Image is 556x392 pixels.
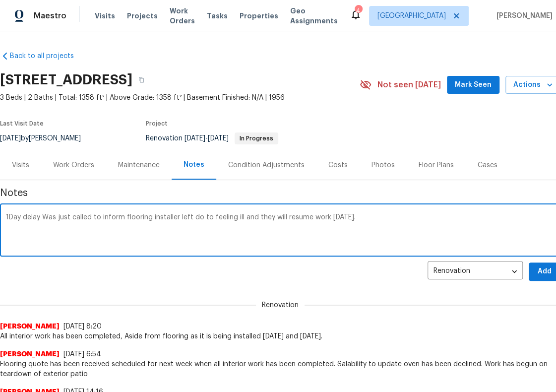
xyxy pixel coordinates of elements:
span: Visits [95,11,115,21]
span: - [185,135,229,142]
span: Tasks [207,12,228,19]
div: 4 [355,6,362,16]
span: [GEOGRAPHIC_DATA] [377,11,446,21]
div: Work Orders [53,160,94,170]
span: In Progress [236,135,277,141]
button: Mark Seen [447,76,499,94]
span: Project [146,121,168,127]
button: Copy Address [132,71,150,89]
div: Cases [478,160,497,170]
span: [PERSON_NAME] [493,11,553,21]
span: [DATE] [185,135,205,142]
span: Mark Seen [455,79,492,91]
span: Add [537,265,553,278]
span: Maestro [34,11,66,21]
span: [DATE] 6:54 [63,351,101,358]
div: Photos [371,160,395,170]
span: Renovation [146,135,278,142]
span: Projects [127,11,158,21]
div: Renovation [428,260,523,284]
div: Condition Adjustments [228,160,305,170]
textarea: 1Day delay Was just called to inform flooring installer left do to feeling ill and they will resu... [6,214,555,249]
div: Visits [12,160,29,170]
span: Properties [240,11,278,21]
div: Costs [328,160,348,170]
span: [DATE] 8:20 [63,323,102,330]
span: Geo Assignments [290,6,338,26]
span: Actions [513,79,553,91]
div: Floor Plans [419,160,454,170]
div: Notes [184,160,204,170]
div: Maintenance [118,160,160,170]
span: Not seen [DATE] [377,80,441,90]
span: Work Orders [170,6,195,26]
span: Renovation [256,300,305,310]
span: [DATE] [208,135,229,142]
